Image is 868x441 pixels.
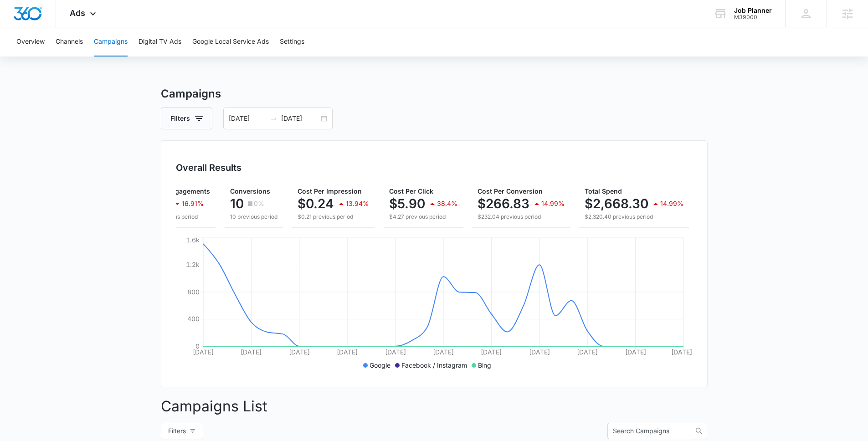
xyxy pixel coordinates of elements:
span: Total Spend [585,187,622,195]
span: Clicks/Engagements [146,187,210,195]
p: Campaigns List [161,395,708,417]
p: 0% [254,200,264,207]
tspan: [DATE] [625,348,646,356]
p: $0.24 [298,196,334,211]
p: $266.83 [478,196,529,211]
tspan: [DATE] [577,348,598,356]
button: Digital TV Ads [139,27,181,56]
p: Bing [478,360,491,370]
tspan: [DATE] [193,348,214,356]
span: Filters [168,426,186,436]
p: 10 [230,196,244,211]
p: $2,320.40 previous period [585,213,683,221]
p: 38.4% [437,200,457,207]
p: 10 previous period [230,213,277,221]
p: Google [370,360,390,370]
div: account name [734,7,772,14]
span: Cost Per Click [389,187,433,195]
button: Filters [161,108,212,129]
tspan: [DATE] [241,348,262,356]
input: Start date [229,113,267,123]
span: Ads [70,8,85,18]
p: 14.99% [541,200,565,207]
span: Cost Per Impression [298,187,362,195]
tspan: [DATE] [481,348,502,356]
p: $0.21 previous period [298,213,369,221]
tspan: [DATE] [288,348,309,356]
tspan: [DATE] [385,348,406,356]
span: search [691,427,707,435]
button: Google Local Service Ads [192,27,269,56]
button: Channels [56,27,83,56]
p: 16.91% [182,200,204,207]
p: $232.04 previous period [478,213,565,221]
span: to [270,115,277,122]
tspan: 400 [187,315,200,323]
tspan: [DATE] [337,348,358,356]
p: $2,668.30 [585,196,648,211]
span: Cost Per Conversion [478,187,543,195]
p: 14.99% [660,200,683,207]
tspan: 1.6k [186,236,200,244]
h3: Overall Results [176,161,241,174]
span: Conversions [230,187,270,195]
tspan: [DATE] [433,348,454,356]
tspan: [DATE] [671,348,692,356]
tspan: [DATE] [529,348,550,356]
p: $5.90 [389,196,425,211]
h3: Campaigns [161,86,708,102]
button: Overview [16,27,45,56]
p: 544 previous period [146,213,210,221]
p: $4.27 previous period [389,213,457,221]
tspan: 0 [195,342,200,350]
div: account id [734,14,772,21]
button: search [691,423,707,439]
button: Settings [280,27,304,56]
p: 13.94% [346,200,369,207]
span: swap-right [270,115,277,122]
tspan: 1.2k [186,261,200,268]
tspan: 800 [187,288,200,296]
button: Campaigns [94,27,128,56]
input: End date [281,113,319,123]
p: Facebook / Instagram [401,360,467,370]
input: Search Campaigns [613,426,678,436]
button: Filters [161,423,203,439]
